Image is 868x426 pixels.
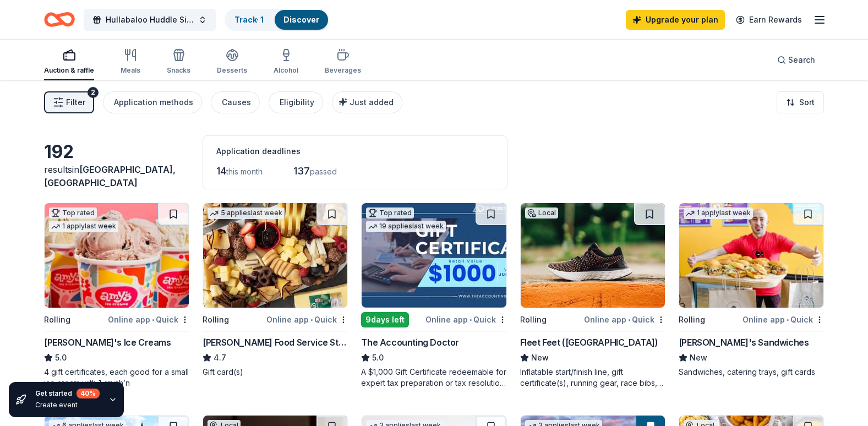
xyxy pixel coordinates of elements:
[310,315,313,324] span: •
[203,367,348,378] div: Gift card(s)
[44,7,75,32] a: Home
[361,336,459,349] div: The Accounting Doctor
[44,44,94,80] button: Auction & raffle
[269,91,323,113] button: Eligibility
[361,203,506,389] a: Image for The Accounting DoctorTop rated19 applieslast week9days leftOnline app•QuickThe Accounti...
[35,401,100,409] div: Create event
[217,44,247,80] button: Desserts
[167,66,190,75] div: Snacks
[531,351,549,364] span: New
[684,207,753,219] div: 1 apply last week
[366,207,414,219] div: Top rated
[626,10,725,30] a: Upgrade your plan
[234,15,264,24] a: Track· 1
[84,9,216,31] button: Hullabaloo Huddle Silent Auction
[679,313,705,326] div: Rolling
[274,44,298,80] button: Alcohol
[310,167,337,176] span: passed
[226,167,263,176] span: this month
[55,351,67,364] span: 5.0
[361,312,409,327] div: 9 days left
[325,66,361,75] div: Beverages
[679,203,823,308] img: Image for Ike's Sandwiches
[44,367,189,389] div: 4 gift certificates, each good for a small ice cream with 1 crush’n
[44,336,171,349] div: [PERSON_NAME]'s Ice Creams
[787,315,789,324] span: •
[372,351,384,364] span: 5.0
[520,203,665,389] a: Image for Fleet Feet (Houston)LocalRollingOnline app•QuickFleet Feet ([GEOGRAPHIC_DATA])NewInflat...
[280,96,314,109] div: Eligibility
[203,203,347,308] img: Image for Gordon Food Service Store
[690,351,707,364] span: New
[283,15,319,24] a: Discover
[470,315,472,324] span: •
[679,336,809,349] div: [PERSON_NAME]'s Sandwiches
[225,9,329,31] button: Track· 1Discover
[274,66,298,75] div: Alcohol
[520,336,658,349] div: Fleet Feet ([GEOGRAPHIC_DATA])
[88,87,99,98] div: 2
[44,91,94,113] button: Filter2
[293,165,310,177] span: 137
[121,66,140,75] div: Meals
[628,315,630,324] span: •
[211,91,260,113] button: Causes
[106,13,194,26] span: Hullabaloo Huddle Silent Auction
[44,164,176,188] span: [GEOGRAPHIC_DATA], [GEOGRAPHIC_DATA]
[44,203,189,389] a: Image for Amy's Ice CreamsTop rated1 applylast weekRollingOnline app•Quick[PERSON_NAME]'s Ice Cre...
[425,313,507,326] div: Online app Quick
[77,389,100,398] div: 40 %
[114,96,193,109] div: Application methods
[214,351,226,364] span: 4.7
[203,203,348,378] a: Image for Gordon Food Service Store5 applieslast weekRollingOnline app•Quick[PERSON_NAME] Food Se...
[266,313,348,326] div: Online app Quick
[332,91,402,113] button: Just added
[203,336,348,349] div: [PERSON_NAME] Food Service Store
[44,163,189,189] div: results
[66,96,85,109] span: Filter
[525,207,558,219] div: Local
[35,389,100,398] div: Get started
[208,207,285,219] div: 5 applies last week
[49,207,97,219] div: Top rated
[45,203,189,308] img: Image for Amy's Ice Creams
[729,10,809,30] a: Earn Rewards
[325,44,361,80] button: Beverages
[350,97,394,107] span: Just added
[103,91,202,113] button: Application methods
[49,221,118,232] div: 1 apply last week
[679,367,824,378] div: Sandwiches, catering trays, gift cards
[521,203,665,308] img: Image for Fleet Feet (Houston)
[167,44,190,80] button: Snacks
[44,66,94,75] div: Auction & raffle
[584,313,665,326] div: Online app Quick
[768,49,824,71] button: Search
[216,145,494,158] div: Application deadlines
[743,313,824,326] div: Online app Quick
[799,96,815,109] span: Sort
[520,367,665,389] div: Inflatable start/finish line, gift certificate(s), running gear, race bibs, coupons
[361,367,506,389] div: A $1,000 Gift Certificate redeemable for expert tax preparation or tax resolution services—recipi...
[44,164,176,188] span: in
[216,165,226,177] span: 14
[203,313,229,326] div: Rolling
[108,313,189,326] div: Online app Quick
[121,44,140,80] button: Meals
[788,53,815,67] span: Search
[362,203,506,308] img: Image for The Accounting Doctor
[44,141,189,163] div: 192
[222,96,251,109] div: Causes
[777,91,824,113] button: Sort
[217,66,247,75] div: Desserts
[152,315,154,324] span: •
[44,313,70,326] div: Rolling
[366,221,446,232] div: 19 applies last week
[679,203,824,378] a: Image for Ike's Sandwiches1 applylast weekRollingOnline app•Quick[PERSON_NAME]'s SandwichesNewSan...
[520,313,547,326] div: Rolling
